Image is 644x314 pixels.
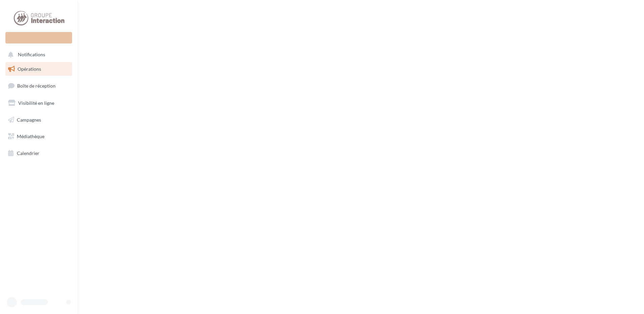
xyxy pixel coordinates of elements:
[17,117,41,122] span: Campagnes
[4,96,73,110] a: Visibilité en ligne
[18,100,54,106] span: Visibilité en ligne
[17,133,44,139] span: Médiathèque
[4,113,73,127] a: Campagnes
[17,83,56,89] span: Boîte de réception
[5,32,72,43] div: Nouvelle campagne
[4,78,73,93] a: Boîte de réception
[18,52,45,58] span: Notifications
[17,150,39,156] span: Calendrier
[4,62,73,76] a: Opérations
[18,66,41,72] span: Opérations
[4,146,73,160] a: Calendrier
[4,129,73,144] a: Médiathèque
